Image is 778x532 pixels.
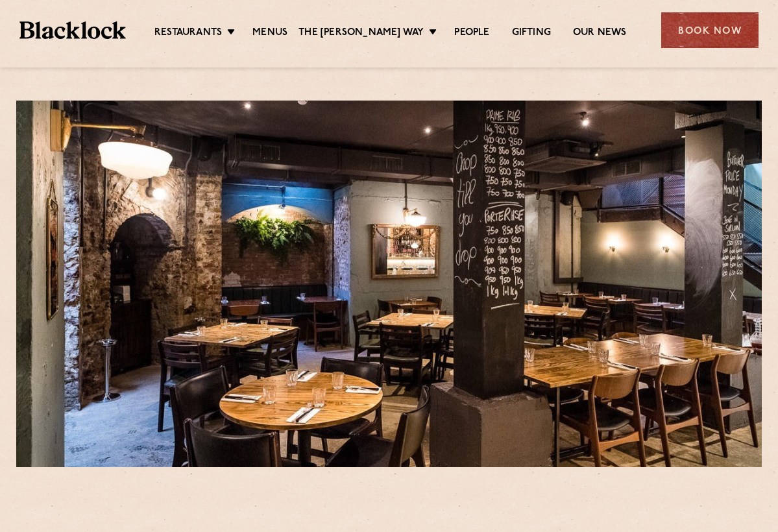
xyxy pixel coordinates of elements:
a: The [PERSON_NAME] Way [298,27,424,41]
a: Gifting [512,27,551,41]
div: Book Now [661,12,759,48]
a: People [454,27,489,41]
a: Menus [252,27,287,41]
a: Restaurants [154,27,222,41]
a: Our News [573,27,627,41]
img: BL_Textured_Logo-footer-cropped.svg [19,21,126,40]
